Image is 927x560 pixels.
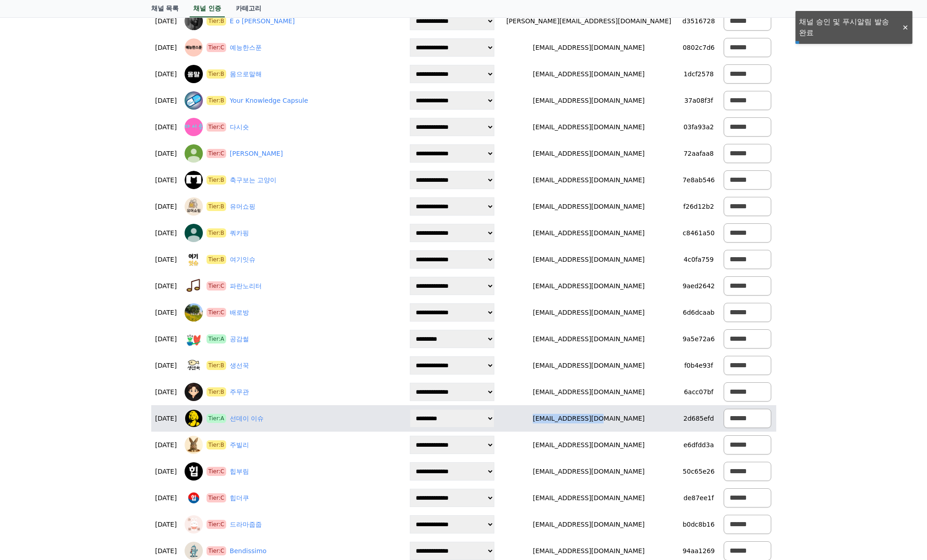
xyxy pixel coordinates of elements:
[207,175,226,185] span: Tier:B
[230,546,267,556] a: Bendissimo
[155,149,178,158] p: [DATE]
[678,458,719,485] td: 50c65e26
[155,414,178,423] p: [DATE]
[185,91,203,110] img: Your Knowledge Capsule
[118,290,175,312] a: Settings
[230,467,249,476] a: 힙부림
[3,290,60,312] a: Home
[207,255,226,264] span: Tier:B
[678,405,719,432] td: 2d685efd
[155,361,178,370] p: [DATE]
[155,228,178,238] p: [DATE]
[207,467,226,476] span: Tier:C
[499,87,678,114] td: [EMAIL_ADDRESS][DOMAIN_NAME]
[499,193,678,220] td: [EMAIL_ADDRESS][DOMAIN_NAME]
[499,273,678,299] td: [EMAIL_ADDRESS][DOMAIN_NAME]
[207,228,226,238] span: Tier:B
[678,61,719,87] td: 1dcf2578
[230,202,255,211] a: 유머쇼핑
[499,379,678,405] td: [EMAIL_ADDRESS][DOMAIN_NAME]
[155,202,178,211] p: [DATE]
[155,175,178,185] p: [DATE]
[230,16,295,26] a: É o [PERSON_NAME]
[185,436,203,454] img: 주빌리
[155,493,178,503] p: [DATE]
[678,87,719,114] td: 37a08f3f
[155,308,178,317] p: [DATE]
[207,202,226,211] span: Tier:B
[155,467,178,476] p: [DATE]
[230,43,262,53] a: 예능한스푼
[185,250,203,269] img: 여기잇슈
[185,197,203,216] img: 유머쇼핑
[499,352,678,379] td: [EMAIL_ADDRESS][DOMAIN_NAME]
[207,440,226,449] span: Tier:B
[678,273,719,299] td: 9aed2642
[185,542,203,560] img: Bendissimo
[207,493,226,502] span: Tier:C
[155,334,178,344] p: [DATE]
[207,96,226,105] span: Tier:B
[678,432,719,458] td: e6dfdd3a
[185,489,203,507] img: 힙더쿠
[155,96,178,106] p: [DATE]
[230,228,249,238] a: 쿼카핑
[499,432,678,458] td: [EMAIL_ADDRESS][DOMAIN_NAME]
[678,167,719,193] td: 7e8ab546
[678,299,719,326] td: 6d6dcaab
[207,334,226,343] span: Tier:A
[76,304,103,311] span: Messages
[60,290,118,312] a: Messages
[185,171,203,189] img: 축구보는 고양이
[155,546,178,556] p: [DATE]
[207,122,226,132] span: Tier:C
[499,61,678,87] td: [EMAIL_ADDRESS][DOMAIN_NAME]
[499,246,678,273] td: [EMAIL_ADDRESS][DOMAIN_NAME]
[185,224,203,242] img: 쿼카핑
[155,520,178,529] p: [DATE]
[230,361,249,370] a: 생선꾹
[207,43,226,52] span: Tier:C
[678,140,719,167] td: 72aafaa8
[155,69,178,79] p: [DATE]
[185,65,203,83] img: 몸으로말해
[185,515,203,534] img: 드라마줍줍
[230,149,283,158] a: [PERSON_NAME]
[678,246,719,273] td: 4c0fa759
[185,330,203,348] img: 공감썰
[499,326,678,352] td: [EMAIL_ADDRESS][DOMAIN_NAME]
[230,96,308,106] a: Your Knowledge Capsule
[23,303,39,311] span: Home
[207,414,226,423] span: Tier:A
[207,16,226,26] span: Tier:B
[185,409,203,428] img: 선데이 이슈
[499,114,678,140] td: [EMAIL_ADDRESS][DOMAIN_NAME]
[499,167,678,193] td: [EMAIL_ADDRESS][DOMAIN_NAME]
[207,387,226,396] span: Tier:B
[678,34,719,61] td: 0802c7d6
[678,511,719,538] td: b0dc8b16
[207,361,226,370] span: Tier:B
[185,38,203,57] img: 예능한스푼
[499,299,678,326] td: [EMAIL_ADDRESS][DOMAIN_NAME]
[155,440,178,450] p: [DATE]
[185,303,203,322] img: 배로방
[155,16,178,26] p: [DATE]
[499,140,678,167] td: [EMAIL_ADDRESS][DOMAIN_NAME]
[230,520,262,529] a: 드라마줍줍
[678,326,719,352] td: 9a5e72a6
[230,69,262,79] a: 몸으로말해
[185,462,203,481] img: 힙부림
[230,493,249,503] a: 힙더쿠
[499,458,678,485] td: [EMAIL_ADDRESS][DOMAIN_NAME]
[155,255,178,264] p: [DATE]
[678,114,719,140] td: 03fa93a2
[207,149,226,158] span: Tier:C
[207,520,226,529] span: Tier:C
[185,12,203,30] img: É o Chad
[678,8,719,34] td: d3516728
[185,277,203,295] img: 파란노리터
[185,356,203,375] img: 생선꾹
[230,122,249,132] a: 다시숏
[230,414,264,423] a: 선데이 이슈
